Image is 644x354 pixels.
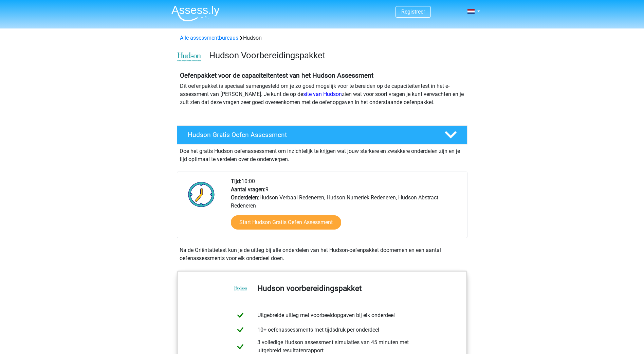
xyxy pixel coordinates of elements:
div: Doe het gratis Hudson oefenassessment om inzichtelijk te krijgen wat jouw sterkere en zwakkere on... [177,144,467,163]
b: Onderdelen: [231,194,259,201]
h3: Hudson Voorbereidingspakket [209,50,462,61]
a: Hudson Gratis Oefen Assessment [174,125,470,144]
a: site van Hudson [303,91,342,97]
b: Oefenpakket voor de capaciteitentest van het Hudson Assessment [180,72,373,79]
div: Hudson [177,34,467,42]
p: Dit oefenpakket is speciaal samengesteld om je zo goed mogelijk voor te bereiden op de capaciteit... [180,82,464,106]
a: Alle assessmentbureaus [180,35,238,41]
div: Na de Oriëntatietest kun je de uitleg bij alle onderdelen van het Hudson-oefenpakket doornemen en... [177,246,467,262]
img: Assessly [171,5,220,21]
a: Registreer [401,8,425,15]
div: 10:00 9 Hudson Verbaal Redeneren, Hudson Numeriek Redeneren, Hudson Abstract Redeneren [226,177,467,238]
a: Start Hudson Gratis Oefen Assessment [231,215,341,230]
h4: Hudson Gratis Oefen Assessment [188,131,434,139]
img: cefd0e47479f4eb8e8c001c0d358d5812e054fa8.png [177,52,201,62]
img: Klok [184,177,219,211]
b: Tijd: [231,178,241,184]
b: Aantal vragen: [231,186,265,193]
